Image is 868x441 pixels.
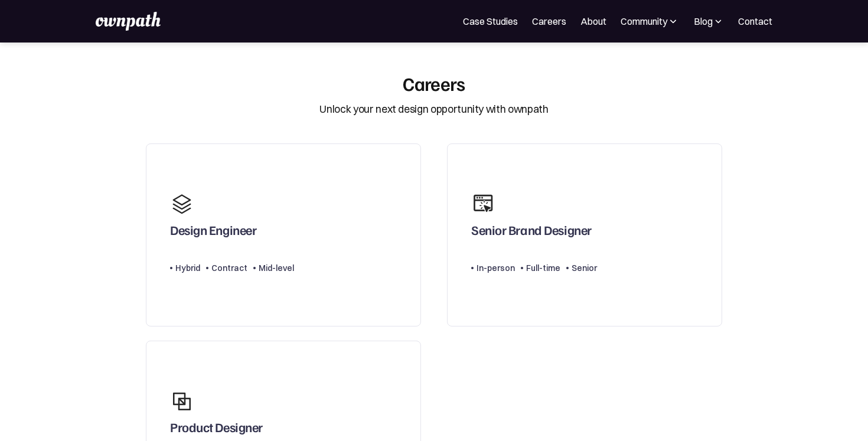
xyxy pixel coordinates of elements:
[580,14,606,28] a: About
[463,14,518,28] a: Case Studies
[447,143,722,327] a: Senior Brand DesignerIn-personFull-timeSenior
[211,261,247,275] div: Contract
[170,222,256,243] div: Design Engineer
[532,14,566,28] a: Careers
[471,222,592,243] div: Senior Brand Designer
[477,261,515,275] div: In-person
[146,143,421,327] a: Design EngineerHybridContractMid-level
[693,14,724,28] div: Blog
[403,72,465,94] div: Careers
[170,419,263,440] div: Product Designer
[572,261,597,275] div: Senior
[175,261,200,275] div: Hybrid
[621,14,667,28] div: Community
[738,14,772,28] a: Contact
[694,14,713,28] div: Blog
[259,261,294,275] div: Mid-level
[621,14,679,28] div: Community
[319,102,548,117] div: Unlock your next design opportunity with ownpath
[526,261,560,275] div: Full-time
